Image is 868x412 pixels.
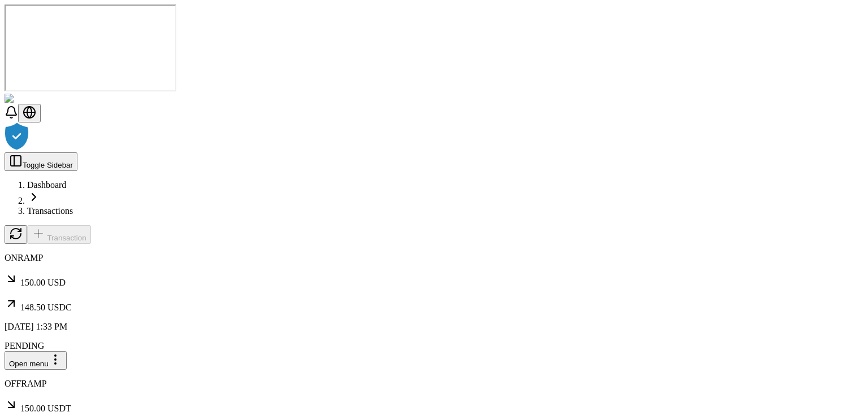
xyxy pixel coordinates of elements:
p: [DATE] 1:33 PM [5,322,863,332]
img: ShieldPay Logo [5,94,72,104]
p: 148.50 USDC [5,297,863,313]
div: PENDING [5,341,863,351]
button: Transaction [27,225,91,244]
p: ONRAMP [5,253,863,263]
a: Dashboard [27,180,66,190]
a: Transactions [27,206,73,216]
p: 150.00 USD [5,272,863,288]
button: Open menu [5,351,67,370]
button: Toggle Sidebar [5,152,77,171]
span: Transaction [47,234,86,242]
p: OFFRAMP [5,379,863,389]
span: Toggle Sidebar [23,161,73,169]
span: Open menu [9,360,49,368]
nav: breadcrumb [5,180,863,216]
